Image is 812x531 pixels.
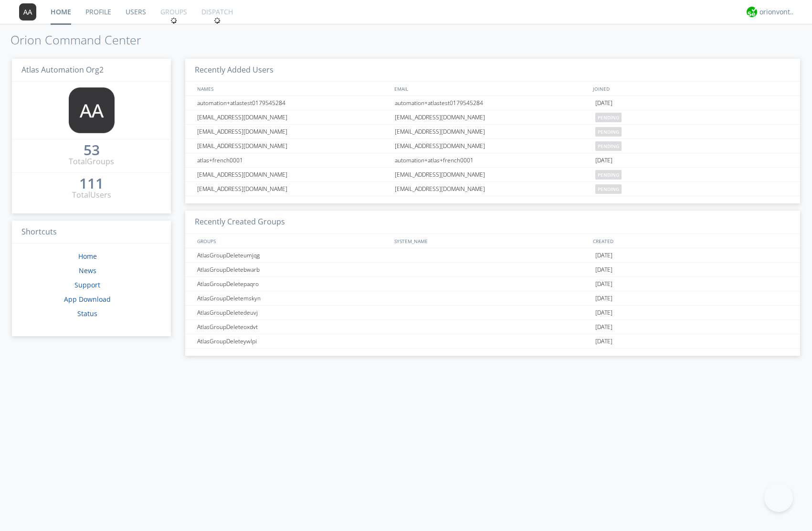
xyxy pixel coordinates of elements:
div: automation+atlastest0179545284 [392,96,593,110]
div: GROUPS [195,234,390,248]
a: AtlasGroupDeletebwarb[DATE] [185,263,800,277]
a: AtlasGroupDeleteoxdvt[DATE] [185,320,800,334]
div: AtlasGroupDeletemskyn [195,291,392,305]
span: [DATE] [595,291,612,306]
a: Support [74,280,100,289]
div: Total Users [72,190,111,201]
h3: Recently Added Users [185,59,800,82]
span: pending [595,113,622,122]
a: AtlasGroupDeletemskyn[DATE] [185,291,800,306]
span: [DATE] [595,153,612,168]
div: SYSTEM_NAME [392,234,591,248]
a: [EMAIL_ADDRESS][DOMAIN_NAME][EMAIL_ADDRESS][DOMAIN_NAME]pending [185,168,800,182]
div: AtlasGroupDeletebwarb [195,263,392,276]
img: 373638.png [69,87,115,133]
span: [DATE] [595,248,612,263]
div: [EMAIL_ADDRESS][DOMAIN_NAME] [195,125,392,138]
div: AtlasGroupDeleteumjqg [195,248,392,262]
a: [EMAIL_ADDRESS][DOMAIN_NAME][EMAIL_ADDRESS][DOMAIN_NAME]pending [185,110,800,125]
a: atlas+french0001automation+atlas+french0001[DATE] [185,153,800,168]
a: automation+atlastest0179545284automation+atlastest0179545284[DATE] [185,96,800,110]
div: NAMES [195,82,390,96]
div: AtlasGroupDeleteywlpi [195,334,392,348]
a: [EMAIL_ADDRESS][DOMAIN_NAME][EMAIL_ADDRESS][DOMAIN_NAME]pending [185,182,800,196]
a: [EMAIL_ADDRESS][DOMAIN_NAME][EMAIL_ADDRESS][DOMAIN_NAME]pending [185,139,800,153]
h3: Recently Created Groups [185,211,800,234]
img: 373638.png [19,3,36,21]
div: [EMAIL_ADDRESS][DOMAIN_NAME] [195,168,392,181]
div: atlas+french0001 [195,153,392,167]
div: [EMAIL_ADDRESS][DOMAIN_NAME] [195,182,392,196]
div: automation+atlastest0179545284 [195,96,392,110]
div: AtlasGroupDeletepaqro [195,277,392,291]
span: [DATE] [595,277,612,291]
a: [EMAIL_ADDRESS][DOMAIN_NAME][EMAIL_ADDRESS][DOMAIN_NAME]pending [185,125,800,139]
div: Total Groups [69,156,114,167]
div: [EMAIL_ADDRESS][DOMAIN_NAME] [392,139,593,153]
div: [EMAIL_ADDRESS][DOMAIN_NAME] [392,168,593,181]
span: [DATE] [595,320,612,334]
div: 111 [79,179,104,188]
div: [EMAIL_ADDRESS][DOMAIN_NAME] [195,110,392,124]
div: AtlasGroupDeletedeuvj [195,306,392,319]
a: Home [78,252,97,261]
div: JOINED [591,82,791,96]
a: App Download [64,295,111,304]
span: pending [595,170,622,180]
img: 29d36aed6fa347d5a1537e7736e6aa13 [747,7,757,17]
div: CREATED [591,234,791,248]
div: [EMAIL_ADDRESS][DOMAIN_NAME] [392,110,593,124]
a: 111 [79,179,104,190]
span: pending [595,184,622,194]
div: EMAIL [392,82,591,96]
span: pending [595,127,622,137]
div: [EMAIL_ADDRESS][DOMAIN_NAME] [392,182,593,196]
span: [DATE] [595,334,612,349]
a: AtlasGroupDeleteumjqg[DATE] [185,248,800,263]
a: News [79,266,96,275]
div: AtlasGroupDeleteoxdvt [195,320,392,334]
img: spin.svg [170,17,177,24]
a: AtlasGroupDeleteywlpi[DATE] [185,334,800,349]
div: 53 [84,145,100,155]
span: [DATE] [595,96,612,110]
h3: Shortcuts [12,221,171,244]
img: spin.svg [214,17,221,24]
span: [DATE] [595,263,612,277]
a: 53 [84,145,100,156]
a: AtlasGroupDeletepaqro[DATE] [185,277,800,291]
span: Atlas Automation Org2 [21,64,104,75]
span: [DATE] [595,306,612,320]
span: pending [595,141,622,151]
div: orionvontas+atlas+automation+org2 [759,7,795,17]
iframe: Toggle Customer Support [764,483,793,512]
a: AtlasGroupDeletedeuvj[DATE] [185,306,800,320]
div: automation+atlas+french0001 [392,153,593,167]
div: [EMAIL_ADDRESS][DOMAIN_NAME] [392,125,593,138]
div: [EMAIL_ADDRESS][DOMAIN_NAME] [195,139,392,153]
a: Status [77,309,97,318]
